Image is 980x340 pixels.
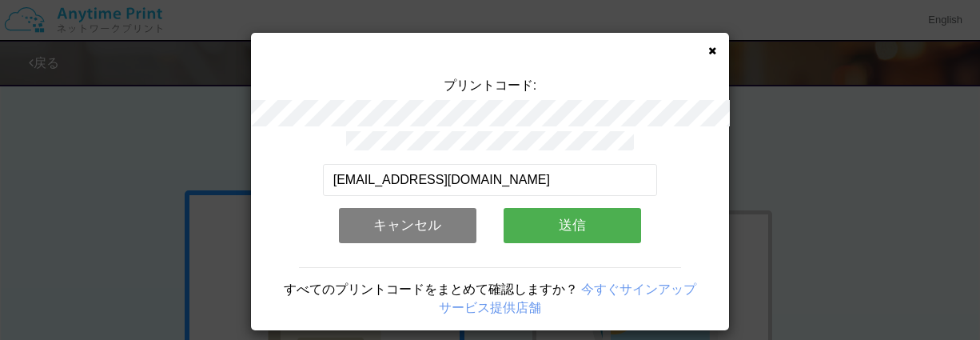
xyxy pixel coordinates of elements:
[439,301,541,314] a: サービス提供店舗
[323,164,658,196] input: メールアドレス
[504,208,641,243] button: 送信
[339,208,476,243] button: キャンセル
[284,282,578,296] span: すべてのプリントコードをまとめて確認しますか？
[444,78,536,92] span: プリントコード:
[581,282,696,296] a: 今すぐサインアップ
